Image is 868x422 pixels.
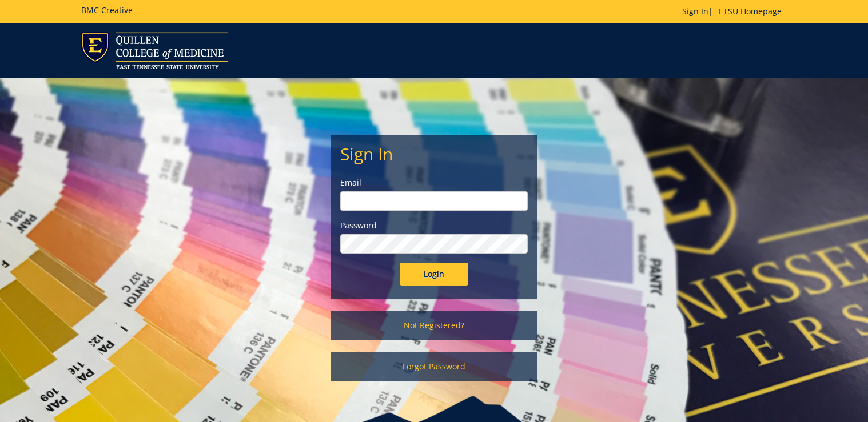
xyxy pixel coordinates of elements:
p: | [682,6,787,17]
a: ETSU Homepage [713,6,787,17]
input: Login [400,263,468,286]
a: Not Registered? [331,311,537,340]
label: Password [340,220,528,231]
img: ETSU logo [81,32,228,69]
a: Forgot Password [331,352,537,381]
h2: Sign In [340,144,528,163]
h5: BMC Creative [81,6,133,14]
a: Sign In [682,6,708,17]
label: Email [340,177,528,188]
